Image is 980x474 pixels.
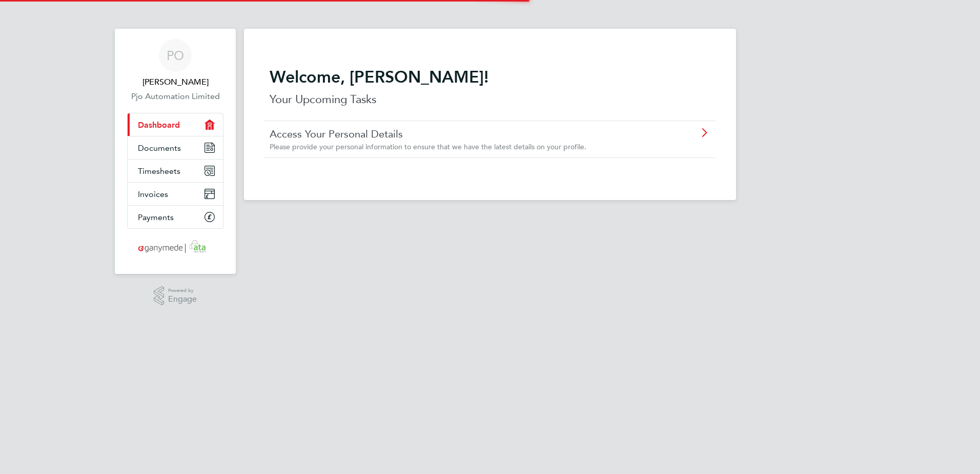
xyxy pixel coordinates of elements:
nav: Main navigation [115,29,236,274]
h2: Welcome, [PERSON_NAME]! [270,67,710,87]
img: ganymedesolutions-logo-retina.png [135,239,216,255]
span: Invoices [138,189,168,199]
a: Pjo Automation Limited [127,90,223,103]
a: Dashboard [128,113,223,136]
span: Please provide your personal information to ensure that we have the latest details on your profile. [270,142,586,151]
a: Documents [128,136,223,159]
span: Engage [168,295,197,304]
span: Payments [138,212,174,222]
p: Your Upcoming Tasks [270,91,710,108]
span: Powered by [168,286,197,295]
span: Documents [138,143,181,153]
a: Payments [128,206,223,228]
span: PO [167,49,184,62]
a: Timesheets [128,160,223,182]
a: Go to home page [127,239,223,255]
a: Powered byEngage [154,286,197,306]
a: Access Your Personal Details [270,127,652,141]
span: Timesheets [138,166,180,176]
span: Dashboard [138,120,180,130]
a: PO[PERSON_NAME] [127,39,223,88]
a: Invoices [128,183,223,205]
span: Piotr Olesinski [127,76,223,88]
